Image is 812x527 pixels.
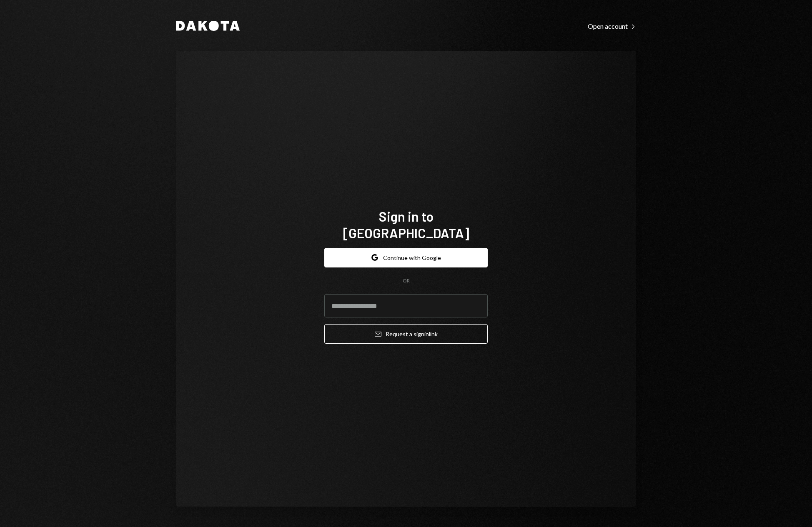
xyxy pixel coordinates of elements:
[403,277,410,285] div: OR
[588,22,636,30] div: Open account
[588,21,636,30] a: Open account
[324,248,488,267] button: Continue with Google
[324,208,488,241] h1: Sign in to [GEOGRAPHIC_DATA]
[324,324,488,344] button: Request a signinlink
